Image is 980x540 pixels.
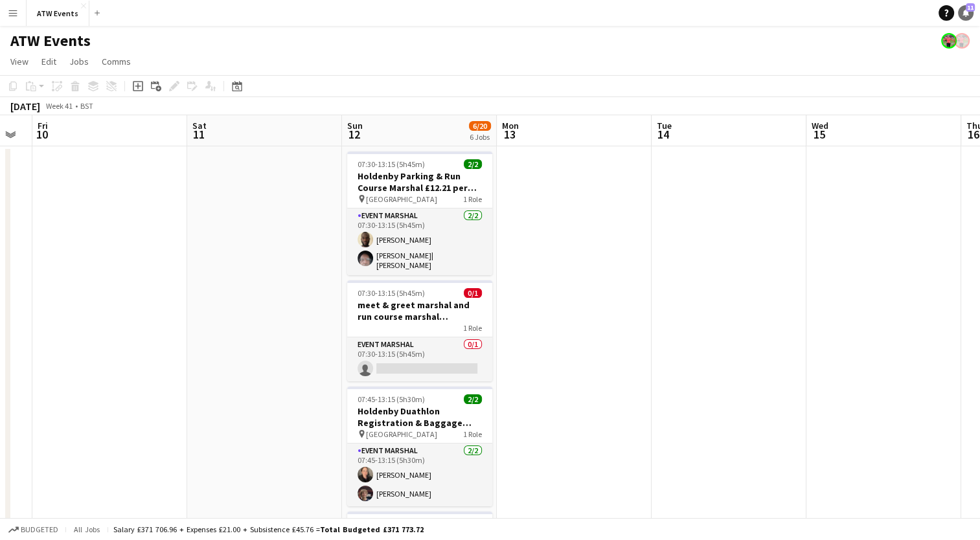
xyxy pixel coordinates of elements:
a: Comms [97,53,136,70]
span: 2/2 [464,394,482,404]
app-card-role: Event Marshal2/207:30-13:15 (5h45m)[PERSON_NAME][PERSON_NAME]| [PERSON_NAME] [347,208,492,275]
button: ATW Events [27,1,89,26]
span: 14 [655,127,672,142]
span: [GEOGRAPHIC_DATA] [366,194,437,204]
span: 11 [966,3,975,12]
h1: ATW Events [10,31,91,51]
div: [DATE] [10,100,40,113]
span: 15 [810,127,828,142]
span: 12 [345,127,363,142]
span: 13 [500,127,519,142]
span: Budgeted [21,525,58,534]
a: Edit [36,53,62,70]
span: Week 41 [43,101,75,111]
a: 11 [958,5,974,21]
span: 0/1 [464,288,482,298]
app-job-card: 07:45-13:15 (5h30m)2/2Holdenby Duathlon Registration & Baggage Marshal £12.21 per hour if over 21... [347,387,492,506]
span: Edit [41,56,56,67]
span: All jobs [71,524,102,534]
div: 6 Jobs [470,132,490,142]
a: Jobs [64,53,94,70]
span: Sun [347,120,363,131]
span: 2/2 [464,159,482,169]
a: View [5,53,34,70]
span: Mon [502,120,519,131]
div: Salary £371 706.96 + Expenses £21.00 + Subsistence £45.76 = [113,524,424,534]
span: Sat [192,120,207,131]
span: Jobs [69,56,89,67]
app-card-role: Event Marshal2/207:45-13:15 (5h30m)[PERSON_NAME][PERSON_NAME] [347,444,492,506]
h3: Holdenby Parking & Run Course Marshal £12.21 per hour (if over 21) [347,170,492,194]
span: Wed [812,120,828,131]
h3: meet & greet marshal and run course marshal [PERSON_NAME] [347,299,492,322]
app-job-card: 07:30-13:15 (5h45m)2/2Holdenby Parking & Run Course Marshal £12.21 per hour (if over 21) [GEOGRAP... [347,152,492,275]
h3: Holdenby Duathlon Registration & Baggage Marshal £12.21 per hour if over 21 [347,405,492,429]
span: Tue [657,120,672,131]
span: Fri [38,120,48,131]
span: 10 [36,127,48,142]
app-card-role: Event Marshal0/107:30-13:15 (5h45m) [347,337,492,381]
div: BST [80,101,93,111]
span: Total Budgeted £371 773.72 [320,524,424,534]
span: 6/20 [469,121,491,131]
app-job-card: 07:30-13:15 (5h45m)0/1meet & greet marshal and run course marshal [PERSON_NAME]1 RoleEvent Marsha... [347,280,492,381]
button: Budgeted [6,523,60,537]
span: View [10,56,28,67]
span: [GEOGRAPHIC_DATA] [366,429,437,439]
span: 11 [190,127,207,142]
span: 1 Role [463,429,482,439]
span: 07:45-13:15 (5h30m) [358,394,425,404]
span: 07:30-13:15 (5h45m) [358,288,425,298]
span: 1 Role [463,194,482,204]
span: 1 Role [463,323,482,333]
app-user-avatar: ATW Racemakers [941,33,957,49]
app-user-avatar: ATW Racemakers [954,33,970,49]
span: 07:30-13:15 (5h45m) [358,159,425,169]
span: Comms [102,56,131,67]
